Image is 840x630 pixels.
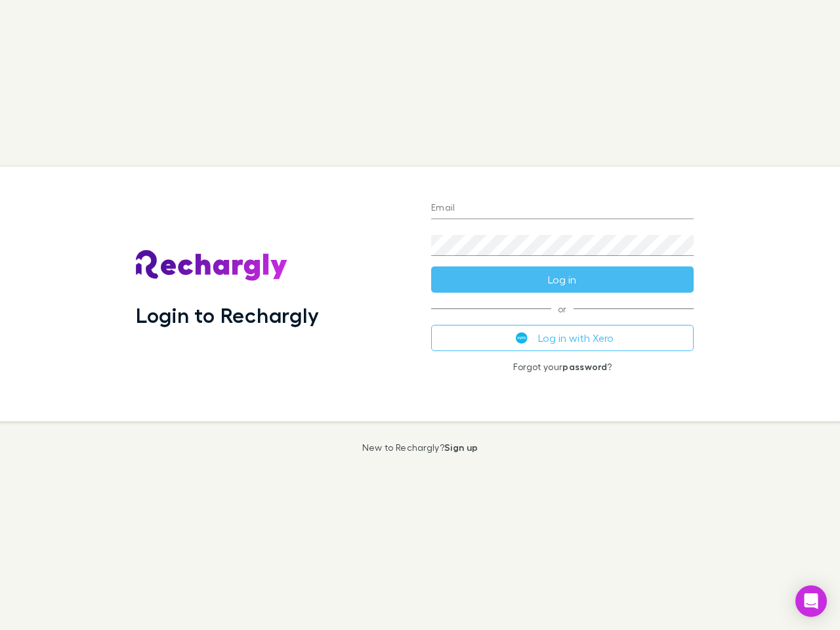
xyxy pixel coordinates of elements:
div: Open Intercom Messenger [795,585,827,617]
button: Log in [431,266,694,293]
a: password [562,361,607,372]
p: Forgot your ? [431,362,694,372]
a: Sign up [444,442,478,453]
button: Log in with Xero [431,325,694,351]
img: Rechargly's Logo [136,250,288,282]
img: Xero's logo [516,332,528,344]
p: New to Rechargly? [362,442,478,453]
h1: Login to Rechargly [136,303,319,327]
span: or [431,308,694,309]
